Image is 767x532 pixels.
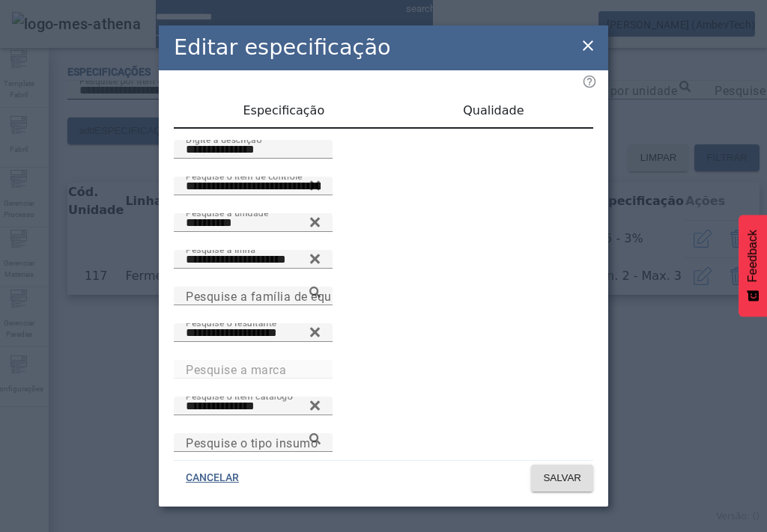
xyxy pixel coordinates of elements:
[739,215,767,317] button: Feedback - Mostrar pesquisa
[186,362,286,376] mat-label: Pesquise a marca
[186,289,385,303] mat-label: Pesquise a família de equipamento
[174,31,391,64] h2: Editar especificação
[186,435,318,450] mat-label: Pesquise o tipo insumo
[243,105,324,117] span: Especificação
[186,317,276,328] mat-label: Pesquise o resultante
[186,177,321,195] input: Number
[186,214,321,232] input: Number
[186,324,321,342] input: Number
[186,207,268,218] mat-label: Pesquise a unidade
[186,171,303,181] mat-label: Pesquise o item de controle
[531,465,593,492] button: SALVAR
[543,471,581,486] span: SALVAR
[186,471,239,486] span: CANCELAR
[186,434,321,452] input: Number
[746,230,760,282] span: Feedback
[174,465,251,492] button: CANCELAR
[186,134,261,144] mat-label: Digite a descrição
[186,361,321,379] input: Number
[186,287,321,305] input: Number
[186,251,321,269] input: Number
[186,244,255,254] mat-label: Pesquise a linha
[186,391,293,401] mat-label: Pesquise o item catálogo
[463,105,524,117] span: Qualidade
[186,397,321,415] input: Number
